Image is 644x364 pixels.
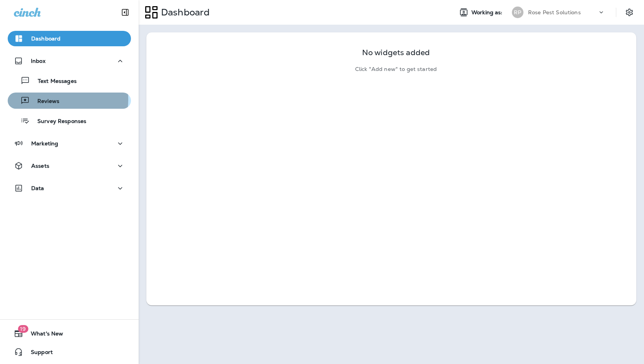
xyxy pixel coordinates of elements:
button: Survey Responses [8,113,131,129]
button: Assets [8,158,131,174]
p: Marketing [31,140,58,147]
p: Reviews [30,98,59,105]
button: Marketing [8,136,131,151]
p: Data [31,185,44,191]
p: Survey Responses [30,118,86,125]
p: No widgets added [362,49,430,56]
button: Inbox [8,53,131,69]
p: Text Messages [30,78,77,85]
button: Collapse Sidebar [114,5,136,20]
p: Click "Add new" to get started [355,66,437,72]
button: Dashboard [8,31,131,46]
button: Reviews [8,93,131,109]
span: Working as: [471,9,504,16]
span: What's New [23,330,63,340]
button: Text Messages [8,72,131,89]
button: Settings [622,5,636,19]
span: 19 [18,325,28,333]
p: Inbox [31,58,45,64]
p: Rose Pest Solutions [528,9,581,15]
div: RP [512,7,523,18]
p: Dashboard [31,35,60,42]
span: Support [23,349,53,358]
p: Dashboard [158,7,210,18]
button: Data [8,180,131,196]
button: 19What's New [8,326,131,341]
button: Support [8,344,131,360]
p: Assets [31,163,49,169]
